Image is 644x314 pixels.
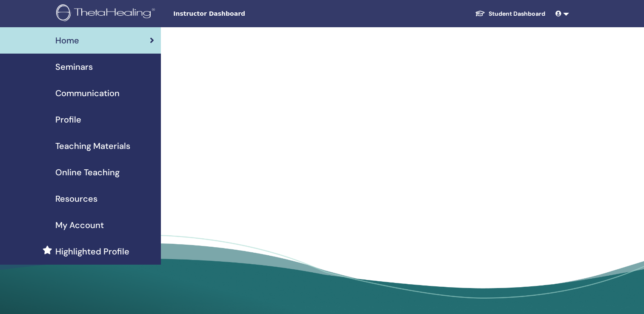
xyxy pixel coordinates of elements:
[55,60,93,73] span: Seminars
[55,87,120,100] span: Communication
[468,6,552,22] a: Student Dashboard
[55,219,104,231] span: My Account
[55,166,120,179] span: Online Teaching
[55,34,79,47] span: Home
[55,113,81,126] span: Profile
[55,192,97,205] span: Resources
[55,140,130,152] span: Teaching Materials
[55,245,129,258] span: Highlighted Profile
[475,10,485,17] img: graduation-cap-white.svg
[173,9,301,18] span: Instructor Dashboard
[56,4,158,23] img: logo.png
